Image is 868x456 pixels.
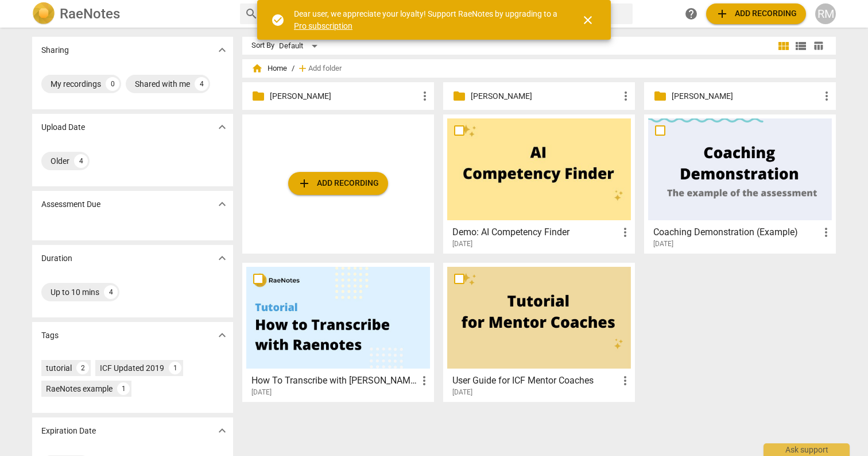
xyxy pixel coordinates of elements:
[251,41,274,50] div: Sort By
[618,225,632,239] span: more_vert
[214,41,231,59] button: Show more
[215,424,229,438] span: expand_more
[214,422,231,439] button: Show more
[297,63,308,74] span: add
[215,120,229,134] span: expand_more
[100,362,164,374] div: ICF Updated 2019
[452,374,618,388] h3: User Guide for ICF Mentor Coaches
[106,77,119,91] div: 0
[214,118,231,136] button: Show more
[447,118,631,248] a: Demo: AI Competency Finder[DATE]
[653,225,819,239] h3: Coaching Demonstration (Example)
[292,64,294,73] span: /
[809,37,827,55] button: Table view
[251,89,265,103] span: folder
[471,90,619,102] p: Grace D.
[51,155,69,167] div: Older
[813,40,824,51] span: table_chart
[214,196,231,213] button: Show more
[195,77,208,91] div: 4
[684,7,698,21] span: help
[215,43,229,57] span: expand_more
[215,197,229,211] span: expand_more
[271,13,285,27] span: check_circle
[214,250,231,267] button: Show more
[104,285,118,299] div: 4
[41,425,96,437] p: Expiration Date
[169,362,181,374] div: 1
[251,388,272,397] span: [DATE]
[135,78,190,90] div: Shared with me
[672,90,820,102] p: Tara B.
[76,362,89,374] div: 2
[417,374,431,388] span: more_vert
[452,388,472,397] span: [DATE]
[815,3,836,24] button: RM
[581,13,595,27] span: close
[51,78,101,90] div: My recordings
[308,64,342,73] span: Add folder
[251,63,287,74] span: Home
[74,154,88,168] div: 4
[270,90,418,102] p: Aliza D.
[681,3,702,24] a: Help
[279,37,321,55] div: Default
[715,7,729,21] span: add
[46,383,113,394] div: RaeNotes example
[574,6,602,34] button: Close
[777,39,790,53] span: view_module
[251,374,417,388] h3: How To Transcribe with RaeNotes
[619,89,633,103] span: more_vert
[452,225,618,239] h3: Demo: AI Competency Finder
[764,443,850,456] div: Ask support
[452,89,466,103] span: folder
[775,37,792,55] button: Tile view
[820,89,834,103] span: more_vert
[297,177,311,190] span: add
[246,267,430,397] a: How To Transcribe with [PERSON_NAME][DATE]
[297,177,379,190] span: Add recording
[215,251,229,265] span: expand_more
[41,121,85,133] p: Upload Date
[41,329,59,342] p: Tags
[41,252,72,265] p: Duration
[245,7,258,21] span: search
[294,21,352,30] a: Pro subscription
[60,6,120,22] h2: RaeNotes
[41,44,69,56] p: Sharing
[447,267,631,397] a: User Guide for ICF Mentor Coaches[DATE]
[51,286,99,298] div: Up to 10 mins
[251,63,263,74] span: home
[418,89,432,103] span: more_vert
[46,362,72,374] div: tutorial
[794,39,808,53] span: view_list
[32,2,231,25] a: LogoRaeNotes
[653,239,673,249] span: [DATE]
[288,172,388,195] button: Upload
[32,2,55,25] img: Logo
[294,8,560,32] div: Dear user, we appreciate your loyalty! Support RaeNotes by upgrading to a
[41,198,100,210] p: Assessment Due
[653,89,667,103] span: folder
[618,374,632,388] span: more_vert
[117,382,130,395] div: 1
[215,328,229,342] span: expand_more
[792,37,809,55] button: List view
[819,225,833,239] span: more_vert
[214,327,231,344] button: Show more
[648,118,832,248] a: Coaching Demonstration (Example)[DATE]
[706,3,806,24] button: Upload
[452,239,472,249] span: [DATE]
[715,7,797,21] span: Add recording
